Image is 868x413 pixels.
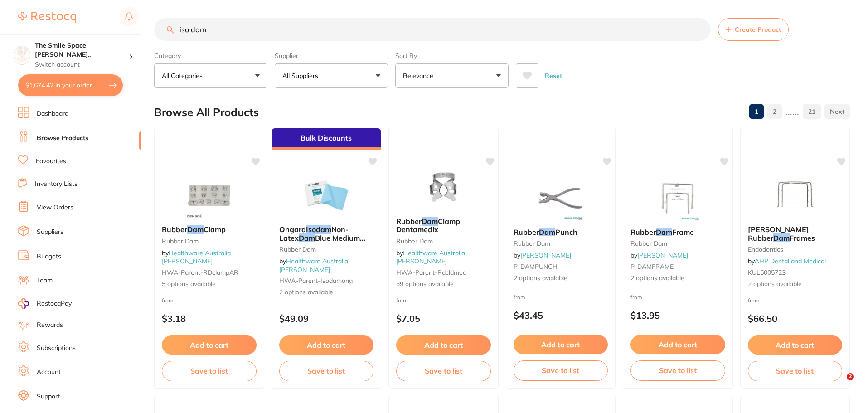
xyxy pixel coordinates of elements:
small: rubber dam [630,240,725,247]
span: by [396,249,465,265]
b: Ongard Isodam Non-Latex Dam Blue Medium 152mm x 152mm [279,225,374,242]
button: Save to list [514,360,608,380]
small: Rubber Dam [396,238,491,245]
b: Rubber Dam Clamp Dentamedix [396,217,491,234]
h2: Browse All Products [154,106,259,119]
span: 2 options available [748,280,843,289]
button: Add to cart [630,335,725,354]
a: Budgets [37,252,61,261]
em: Dam [422,217,438,226]
a: Healthware Australia [PERSON_NAME] [162,249,231,265]
p: $13.95 [630,310,725,321]
h4: The Smile Space Lilli Pilli [35,41,129,59]
button: Add to cart [279,335,374,355]
button: All Suppliers [275,63,388,88]
button: Add to cart [514,335,608,354]
button: Save to list [630,360,725,380]
span: 2 options available [630,274,725,283]
button: Add to cart [748,335,843,355]
button: All Categories [154,63,267,88]
img: Restocq Logo [18,12,76,23]
span: by [514,251,571,259]
a: RestocqPay [18,298,72,309]
span: KUL5005723 [748,268,786,277]
img: Rubber Dam Clamp [179,173,238,218]
a: Inventory Lists [35,180,78,189]
img: Rubber Dam Frame [648,175,707,221]
a: Dashboard [37,109,68,118]
span: Frame [672,228,694,237]
span: by [279,257,348,273]
a: Account [37,368,61,377]
span: P-DAMFRAME [630,262,674,271]
span: from [162,297,174,304]
a: Favourites [36,157,66,166]
span: Non-Latex [279,225,349,242]
b: Rubber Dam Punch [514,228,608,236]
p: $49.09 [279,313,374,324]
span: HWA-parent-RDclampAR [162,268,238,277]
img: Rubber Dam Clamp Dentamedix [414,165,473,210]
p: $3.18 [162,313,257,324]
span: Frames [790,233,815,243]
p: $43.45 [514,310,608,321]
img: Ongard Isodam Non-Latex Dam Blue Medium 152mm x 152mm [297,173,356,218]
p: ...... [786,107,799,117]
label: Supplier [275,52,388,60]
span: Clamp Dentamedix [396,217,460,234]
a: Team [37,276,53,285]
a: View Orders [37,203,73,212]
em: Dam [187,225,204,234]
a: AHP Dental and Medical [755,257,826,265]
span: HWA-parent-isodamong [279,277,353,285]
button: Save to list [162,361,257,381]
p: $7.05 [396,313,491,324]
img: Rubber Dam Punch [531,175,590,221]
span: from [396,297,408,304]
span: by [162,249,231,265]
span: 5 options available [162,280,257,289]
a: 1 [749,102,764,121]
small: endodontics [748,246,843,253]
label: Category [154,52,267,60]
span: HWA-parent-rdcldmed [396,268,466,277]
p: Switch account [35,60,129,69]
button: Add to cart [162,335,257,355]
input: Search Products [154,18,711,41]
em: Dam [773,233,790,243]
span: Clamp [204,225,226,234]
button: Save to list [279,361,374,381]
em: Dam [299,233,315,243]
span: Rubber [162,225,187,234]
span: Create Product [735,26,781,33]
span: from [514,294,525,301]
button: Add to cart [396,335,491,355]
a: [PERSON_NAME] [637,251,688,259]
a: 2 [767,102,782,121]
button: Relevance [395,63,509,88]
p: Relevance [403,71,437,80]
p: All Suppliers [282,71,322,80]
span: P-DAMPUNCH [514,262,558,271]
span: by [748,257,826,265]
span: 2 options available [279,288,374,297]
button: Save to list [748,361,843,381]
a: Rewards [37,321,63,330]
small: rubber dam [514,240,608,247]
span: Ongard [279,225,306,234]
button: Reset [542,63,565,88]
b: Rubber Dam Frame [630,228,725,236]
p: All Categories [162,71,206,80]
span: by [630,251,688,259]
span: Punch [555,228,577,237]
span: 2 [847,373,854,380]
button: Save to list [396,361,491,381]
em: Dam [656,228,672,237]
a: 21 [803,102,821,121]
a: Restocq Logo [18,7,76,28]
a: Healthware Australia [PERSON_NAME] [279,257,348,273]
a: Support [37,392,60,401]
span: Rubber [630,228,656,237]
small: Rubber Dam [279,246,374,253]
span: from [748,297,760,304]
